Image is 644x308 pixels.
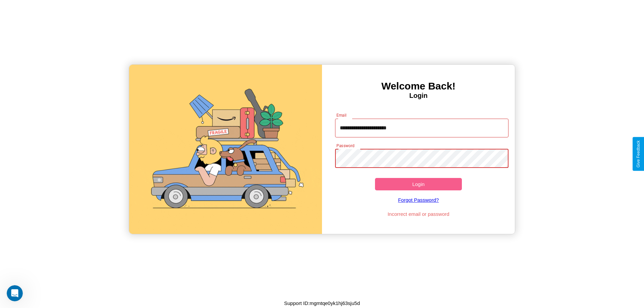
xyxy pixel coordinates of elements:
h3: Welcome Back! [322,80,515,92]
iframe: Intercom live chat [7,285,23,301]
label: Email [336,112,347,118]
p: Support ID: mgmtqe0yk1hj63sju5d [284,299,360,308]
img: gif [129,65,322,234]
h4: Login [322,92,515,100]
div: Give Feedback [636,140,641,168]
button: Login [375,178,462,190]
a: Forgot Password? [332,190,505,209]
label: Password [336,143,354,148]
p: Incorrect email or password [332,209,505,219]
